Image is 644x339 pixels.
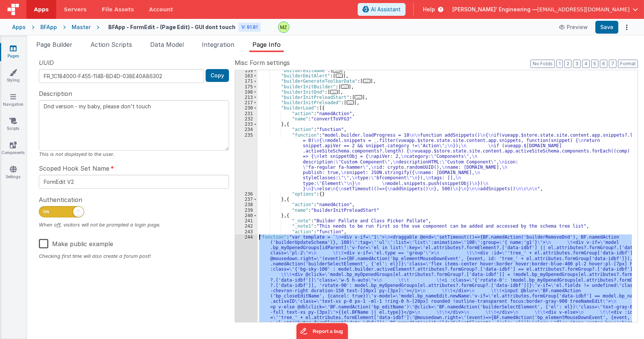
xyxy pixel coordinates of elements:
span: ... [355,95,362,99]
span: AI Assistant [371,6,401,13]
div: BFApp [40,23,57,31]
div: V: 91.81 [238,23,261,32]
span: Help [423,6,435,13]
span: Description [39,89,72,98]
span: Data Model [150,41,184,48]
span: Page Info [252,41,281,48]
span: ... [347,100,354,105]
div: 159 [235,68,258,73]
div: 237 [235,197,258,202]
div: 233 [235,122,258,127]
div: 213 [235,95,258,100]
div: 239 [235,208,258,213]
span: ... [336,74,343,78]
div: 238 [235,202,258,207]
button: [PERSON_NAME]' Engineering — [EMAIL_ADDRESS][DOMAIN_NAME] [452,6,638,13]
div: 175 [235,84,258,89]
button: 1 [556,60,563,68]
span: UUID [39,58,54,67]
button: 7 [609,60,616,68]
div: 234 [235,127,258,132]
iframe: Marker.io feedback button [296,323,348,339]
div: 171 [235,79,258,84]
button: Copy [206,69,229,82]
span: Authentication [39,195,82,204]
div: 232 [235,116,258,122]
label: Make public example [39,234,113,251]
span: [EMAIL_ADDRESS][DOMAIN_NAME] [537,6,630,13]
button: 4 [582,60,590,68]
div: Checking first time will also create a forum post! [39,253,229,260]
img: 095be3719ea6209dc2162ba73c069c80 [278,22,289,32]
span: ... [363,79,370,83]
button: 3 [573,60,581,68]
div: 236 [235,191,258,197]
button: 6 [600,60,607,68]
div: Apps [12,23,26,31]
h4: BFApp - FormEdit - (Page Edit) - GUI dont touch [108,24,235,30]
div: 217 [235,100,258,105]
span: Misc Form settings [235,58,290,67]
span: Scoped Hook Set Name [39,164,109,173]
span: Servers [64,6,86,13]
span: Apps [34,6,49,13]
span: Action Scripts [91,41,132,48]
span: ... [341,85,349,89]
div: 240 [235,213,258,218]
button: 2 [564,60,572,68]
span: Page Builder [36,41,72,48]
button: Options [621,22,632,32]
button: AI Assistant [358,3,406,16]
div: Master [72,23,91,31]
div: 230 [235,105,258,111]
div: 231 [235,111,258,116]
div: When off, visitors will not be prompted a login page. [39,221,229,228]
div: 235 [235,133,258,191]
div: 198 [235,89,258,95]
div: 243 [235,229,258,234]
span: [PERSON_NAME]' Engineering — [452,6,537,13]
div: 241 [235,218,258,223]
span: Integration [202,41,234,48]
span: ... [333,68,340,72]
span: ... [330,90,338,94]
span: File Assets [102,6,134,13]
button: Preview [555,21,592,33]
button: 5 [591,60,598,68]
button: Save [595,21,618,34]
div: 163 [235,73,258,79]
button: No Folds [530,60,555,68]
div: This is not displayed to the user. [39,151,229,158]
button: Format [618,60,638,68]
div: 242 [235,223,258,229]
